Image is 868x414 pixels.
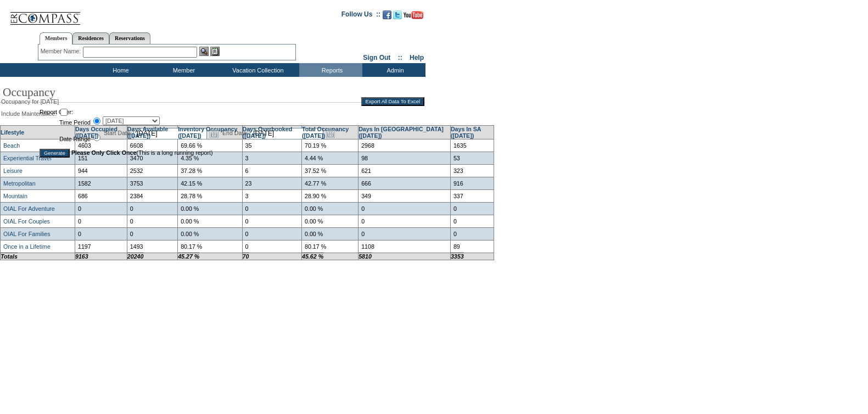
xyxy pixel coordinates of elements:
td: Home [88,63,151,77]
td: 1582 [75,177,127,189]
td: 0 [75,215,127,227]
img: Reservations [210,47,220,56]
td: 1108 [359,240,451,253]
a: Lifestyle [1,129,24,136]
td: 0 [359,215,451,227]
td: 0 [242,227,301,240]
td: 80.17 % [302,240,359,253]
td: 2532 [127,164,177,177]
td: Vacation Collection [214,63,299,77]
td: 20240 [127,253,177,260]
td: 0 [75,227,127,240]
td: 3 [242,189,301,202]
td: 916 [450,177,494,189]
td: 0 [450,227,494,240]
a: Leisure [3,167,23,174]
a: OIAL For Couples [3,218,50,225]
a: Total Occupancy ([DATE]) [302,126,349,139]
img: Become our fan on Facebook [383,10,391,19]
td: 944 [75,164,127,177]
td: 45.27 % [178,253,242,260]
td: 5810 [359,253,451,260]
td: 45.62 % [302,253,359,260]
td: 1635 [450,139,494,152]
td: 28.90 % [302,189,359,202]
td: Member [151,63,214,77]
td: 0 [450,202,494,215]
a: Members [40,32,73,44]
label: Time Period [59,119,91,126]
td: 23 [242,177,301,189]
td: 0 [127,227,177,240]
td: 28.78 % [178,189,242,202]
a: Days In SA ([DATE]) [451,126,481,139]
img: Subscribe to our YouTube Channel [404,11,423,19]
td: 151 [75,152,127,164]
a: Help [410,54,424,61]
strong: Please Only Click Once [71,149,136,156]
td: 0 [127,215,177,227]
td: 3353 [450,253,494,260]
td: Reports [299,63,362,77]
a: Metropolitan [3,180,36,187]
td: 0.00 % [302,227,359,240]
td: 4.44 % [302,152,359,164]
td: Admin [362,63,425,77]
span: Start Date: [104,130,132,136]
td: 0 [242,202,301,215]
td: 37.52 % [302,164,359,177]
a: Days Available ([DATE]) [127,126,168,139]
td: 0 [75,202,127,215]
img: Compass Home [9,3,81,25]
a: Days In [GEOGRAPHIC_DATA] ([DATE]) [359,126,444,139]
td: 0.00 % [178,202,242,215]
td: 70.19 % [302,139,359,152]
td: 0.00 % [302,215,359,227]
td: 0 [242,240,301,253]
td: 0.00 % [178,215,242,227]
a: Open the calendar popup. [208,127,220,139]
a: Days Occupied ([DATE]) [75,126,117,139]
td: 1493 [127,240,177,253]
td: 3753 [127,177,177,189]
a: Inventory Occupancy ([DATE]) [178,126,237,139]
td: 0 [359,202,451,215]
span: :: [398,54,402,61]
td: 53 [450,152,494,164]
td: Follow Us :: [341,9,380,23]
td: 0 [242,215,301,227]
a: Open the calendar popup. [324,127,337,139]
td: 69.66 % [178,139,242,152]
a: Residences [72,32,109,44]
td: 666 [359,177,451,189]
td: 37.28 % [178,164,242,177]
span: End Date: [222,130,248,136]
td: 4.35 % [178,152,242,164]
td: 3 [242,152,301,164]
td: 4603 [75,139,127,152]
td: 35 [242,139,301,152]
td: Totals [1,253,75,260]
td: 2384 [127,189,177,202]
td: 89 [450,240,494,253]
a: Days Overbooked ([DATE]) [243,126,293,139]
a: Follow us on Twitter [393,14,402,20]
a: Become our fan on Facebook [383,14,391,20]
input: Export All Data To Excel [361,97,424,106]
td: 1197 [75,240,127,253]
td: 98 [359,152,451,164]
td: 70 [242,253,301,260]
input: Generate [40,149,70,158]
img: View [199,47,209,56]
a: Experiential Travel [3,155,52,161]
td: 42.15 % [178,177,242,189]
a: Subscribe to our YouTube Channel [404,14,423,20]
td: 349 [359,189,451,202]
span: Occupancy for [DATE] [1,98,59,105]
a: OIAL For Families [3,231,50,237]
td: 2968 [359,139,451,152]
a: Mountain [3,193,27,199]
span: Include Maintenance: [1,110,57,117]
td: 80.17 % [178,240,242,253]
td: 0.00 % [302,202,359,215]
